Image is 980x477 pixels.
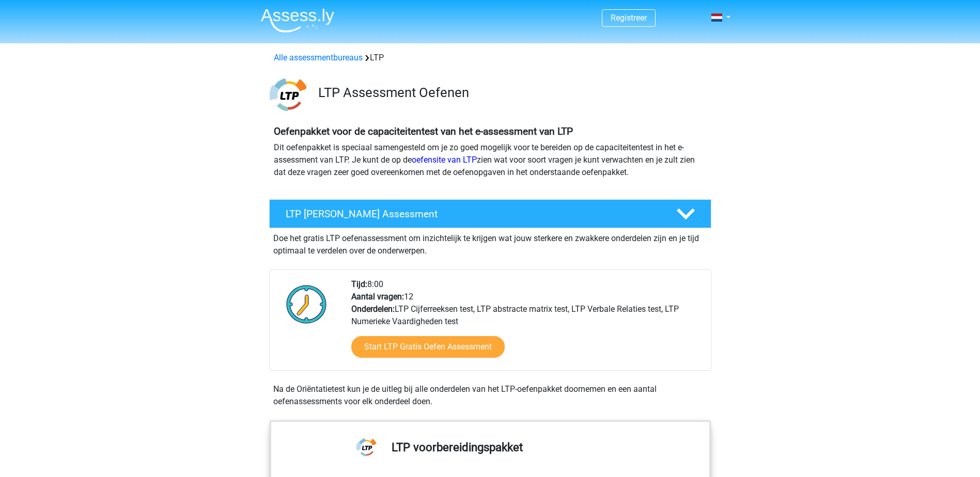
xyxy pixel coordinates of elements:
div: 8:00 12 LTP Cijferreeksen test, LTP abstracte matrix test, LTP Verbale Relaties test, LTP Numerie... [344,278,710,370]
b: Aantal vragen: [351,292,404,301]
b: Tijd: [351,279,367,289]
a: Registreer [611,13,647,23]
a: Alle assessmentbureaus [274,53,363,62]
div: Na de Oriëntatietest kun je de uitleg bij alle onderdelen van het LTP-oefenpakket doornemen en ee... [269,383,711,408]
h4: LTP [PERSON_NAME] Assessment [286,208,660,220]
a: oefensite van LTP [412,155,477,165]
div: LTP [270,52,711,64]
a: LTP [PERSON_NAME] Assessment [265,199,715,228]
a: Start LTP Gratis Oefen Assessment [351,336,505,358]
b: Onderdelen: [351,304,395,314]
div: Doe het gratis LTP oefenassessment om inzichtelijk te krijgen wat jouw sterkere en zwakkere onder... [269,228,711,257]
img: Assessly [261,8,334,33]
b: Oefenpakket voor de capaciteitentest van het e-assessment van LTP [274,125,573,137]
img: Klok [281,278,333,330]
img: ltp.png [270,76,306,113]
h3: LTP Assessment Oefenen [318,85,703,101]
p: Dit oefenpakket is speciaal samengesteld om je zo goed mogelijk voor te bereiden op de capaciteit... [274,141,707,179]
